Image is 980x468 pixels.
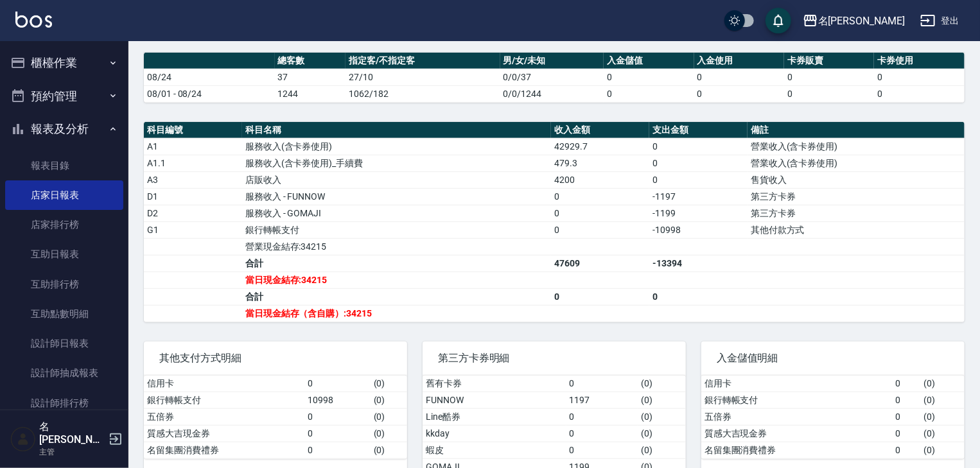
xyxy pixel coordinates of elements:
td: ( 0 ) [921,392,965,408]
td: ( 0 ) [921,408,965,425]
td: 0 [874,85,965,102]
td: 店販收入 [242,171,551,188]
td: 0 [551,188,649,205]
td: 27/10 [346,69,500,85]
td: 0 [566,408,638,425]
button: save [766,8,791,33]
td: ( 0 ) [921,376,965,392]
td: 0 [893,408,921,425]
td: 銀行轉帳支付 [144,392,304,408]
td: 0 [551,205,649,221]
td: ( 0 ) [638,425,686,442]
td: ( 0 ) [371,425,407,442]
th: 科目名稱 [242,122,551,139]
th: 卡券販賣 [784,53,874,69]
td: D2 [144,205,242,221]
td: -13394 [649,255,748,272]
td: 五倍券 [701,408,893,425]
th: 備註 [748,122,965,139]
td: 0 [893,392,921,408]
table: a dense table [701,376,965,459]
td: 1244 [275,85,346,102]
th: 入金儲值 [604,53,694,69]
td: 五倍券 [144,408,304,425]
td: 08/24 [144,69,275,85]
td: 0 [566,442,638,458]
td: FUNNOW [423,392,566,408]
th: 指定客/不指定客 [346,53,500,69]
td: 質感大吉現金券 [144,425,304,442]
td: 蝦皮 [423,442,566,458]
td: ( 0 ) [921,442,965,458]
img: Logo [15,12,52,28]
td: 0 [784,85,874,102]
td: 第三方卡券 [748,205,965,221]
td: 營業現金結存:34215 [242,238,551,255]
table: a dense table [144,122,965,322]
table: a dense table [144,376,407,459]
td: 0 [604,69,694,85]
td: 質感大吉現金券 [701,425,893,442]
a: 互助點數明細 [5,299,123,329]
td: 0 [893,442,921,458]
td: 0 [649,155,748,171]
button: 報表及分析 [5,112,123,146]
td: 0 [874,69,965,85]
td: 10998 [304,392,370,408]
td: 4200 [551,171,649,188]
td: ( 0 ) [638,376,686,392]
td: 0 [304,425,370,442]
td: 08/01 - 08/24 [144,85,275,102]
td: 名留集團消費禮券 [144,442,304,458]
td: 銀行轉帳支付 [242,221,551,238]
td: 47609 [551,255,649,272]
td: ( 0 ) [371,376,407,392]
td: 舊有卡券 [423,376,566,392]
td: 42929.7 [551,138,649,155]
a: 店家排行榜 [5,210,123,239]
td: 0 [304,408,370,425]
td: 售貨收入 [748,171,965,188]
td: 0 [649,138,748,155]
a: 互助日報表 [5,239,123,269]
td: 0 [694,85,784,102]
td: A1.1 [144,155,242,171]
td: A1 [144,138,242,155]
td: 合計 [242,288,551,305]
td: Line酷券 [423,408,566,425]
td: D1 [144,188,242,205]
a: 店家日報表 [5,180,123,210]
td: 信用卡 [701,376,893,392]
h5: 名[PERSON_NAME] [39,420,105,446]
td: 營業收入(含卡券使用) [748,138,965,155]
td: 其他付款方式 [748,221,965,238]
td: 服務收入(含卡券使用) [242,138,551,155]
td: ( 0 ) [638,442,686,458]
td: 0 [304,442,370,458]
td: 合計 [242,255,551,272]
td: 當日現金結存:34215 [242,272,551,288]
th: 入金使用 [694,53,784,69]
div: 名[PERSON_NAME] [818,13,905,29]
th: 男/女/未知 [500,53,604,69]
a: 設計師排行榜 [5,388,123,418]
td: ( 0 ) [371,442,407,458]
td: ( 0 ) [921,425,965,442]
button: 櫃檯作業 [5,46,123,80]
td: 0 [551,221,649,238]
th: 卡券使用 [874,53,965,69]
td: 0 [566,425,638,442]
td: 0 [551,288,649,305]
td: kkday [423,425,566,442]
span: 第三方卡券明細 [438,352,670,365]
td: 0 [893,425,921,442]
td: 37 [275,69,346,85]
td: 營業收入(含卡券使用) [748,155,965,171]
td: -10998 [649,221,748,238]
td: 0 [649,171,748,188]
td: 銀行轉帳支付 [701,392,893,408]
span: 入金儲值明細 [717,352,949,365]
td: ( 0 ) [371,392,407,408]
table: a dense table [144,53,965,103]
a: 互助排行榜 [5,270,123,299]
